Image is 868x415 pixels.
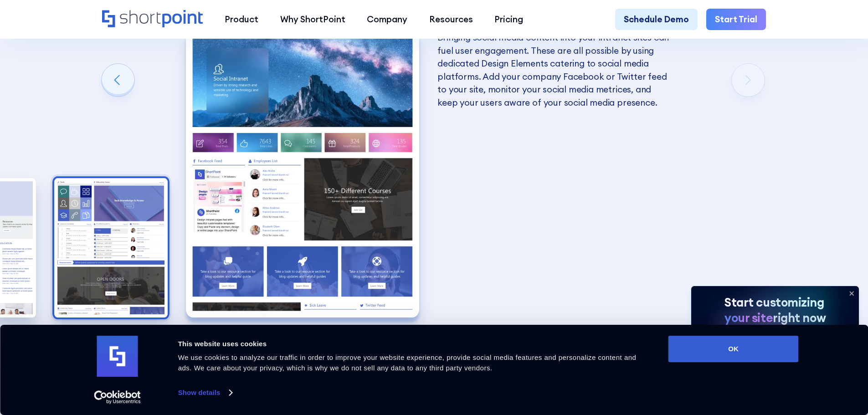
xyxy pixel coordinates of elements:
[706,9,766,31] a: Start Trial
[225,13,258,26] div: Product
[178,386,232,400] a: Show details
[102,10,203,29] a: Home
[178,354,637,372] span: We use cookies to analyze our traffic in order to improve your website experience, provide social...
[214,9,269,31] a: Product
[178,338,648,349] div: This website uses cookies
[186,31,419,318] img: Best SharePoint Intranet Site Designs
[54,178,168,318] img: Best SharePoint Intranet Examples
[356,9,418,31] a: Company
[418,9,484,31] a: Resources
[437,31,671,109] p: Bringing social media content into your intranet sites can fuel user engagement. These are all po...
[269,9,356,31] a: Why ShortPoint
[668,336,799,362] button: OK
[615,9,698,31] a: Schedule Demo
[77,390,157,404] a: Usercentrics Cookiebot - opens in a new window
[367,13,407,26] div: Company
[484,9,534,31] a: Pricing
[280,13,345,26] div: Why ShortPoint
[186,31,419,318] div: 5 / 5
[97,336,138,377] img: logo
[54,178,168,318] div: 4 / 5
[102,64,134,97] div: Previous slide
[494,13,523,26] div: Pricing
[429,13,473,26] div: Resources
